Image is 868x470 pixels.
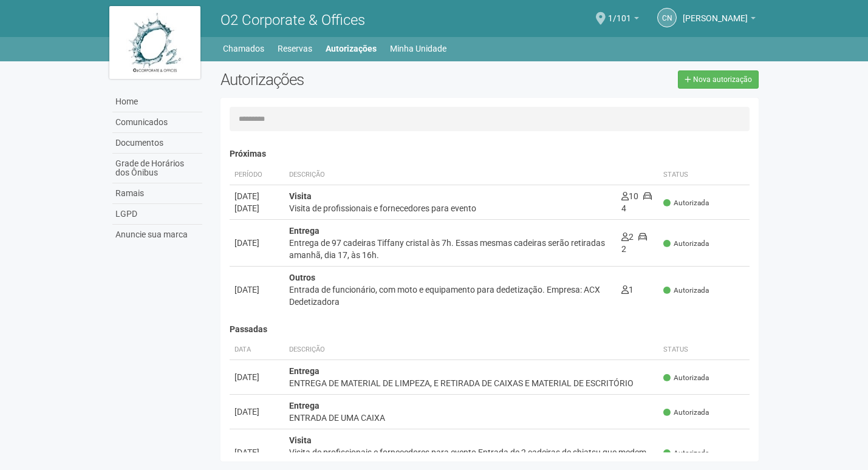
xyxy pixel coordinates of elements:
[289,284,612,308] div: Entrada de funcionário, com moto e equipamento para dedetização. Empresa: ACX Dedetizadora
[663,285,709,296] span: Autorizada
[278,40,312,57] a: Reservas
[230,340,284,360] th: Data
[621,232,647,254] span: 2
[284,165,617,185] th: Descrição
[608,2,631,23] span: 1/101
[289,401,320,410] strong: Entrega
[658,340,750,360] th: Status
[683,2,748,23] span: CELIA NASCIMENTO
[234,202,279,214] div: [DATE]
[693,75,752,84] span: Nova autorização
[663,448,709,458] span: Autorizada
[223,40,264,57] a: Chamados
[109,6,200,79] img: logo.jpg
[289,435,312,445] strong: Visita
[289,366,320,376] strong: Entrega
[220,12,365,29] span: O2 Corporate & Offices
[112,112,202,133] a: Comunicados
[234,237,279,249] div: [DATE]
[621,232,634,242] span: 2
[289,226,320,236] strong: Entrega
[326,40,377,57] a: Autorizações
[678,70,759,89] a: Nova autorização
[289,412,654,424] div: ENTRADA DE UMA CAIXA
[658,165,750,185] th: Status
[234,190,279,202] div: [DATE]
[289,237,612,261] div: Entrega de 97 cadeiras Tiffany cristal às 7h. Essas mesmas cadeiras serão retiradas amanhã, dia 1...
[621,191,652,213] span: 4
[112,204,202,225] a: LGPD
[220,70,480,89] h2: Autorizações
[683,15,756,25] a: [PERSON_NAME]
[112,133,202,154] a: Documentos
[284,340,659,360] th: Descrição
[112,225,202,245] a: Anuncie sua marca
[112,183,202,204] a: Ramais
[234,446,279,458] div: [DATE]
[234,371,279,383] div: [DATE]
[230,149,750,158] h4: Próximas
[112,154,202,183] a: Grade de Horários dos Ônibus
[390,40,446,57] a: Minha Unidade
[663,198,709,208] span: Autorizada
[663,407,709,418] span: Autorizada
[657,8,677,27] a: CN
[230,325,750,334] h4: Passadas
[289,202,612,214] div: Visita de profissionais e fornecedores para evento
[234,284,279,296] div: [DATE]
[663,239,709,249] span: Autorizada
[621,191,638,201] span: 10
[230,165,284,185] th: Período
[234,406,279,418] div: [DATE]
[289,377,654,389] div: ENTREGA DE MATERIAL DE LIMPEZA, E RETIRADA DE CAIXAS E MATERIAL DE ESCRITÓRIO
[289,191,312,201] strong: Visita
[608,15,639,25] a: 1/101
[621,285,634,295] span: 1
[289,273,315,282] strong: Outros
[663,373,709,383] span: Autorizada
[112,92,202,112] a: Home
